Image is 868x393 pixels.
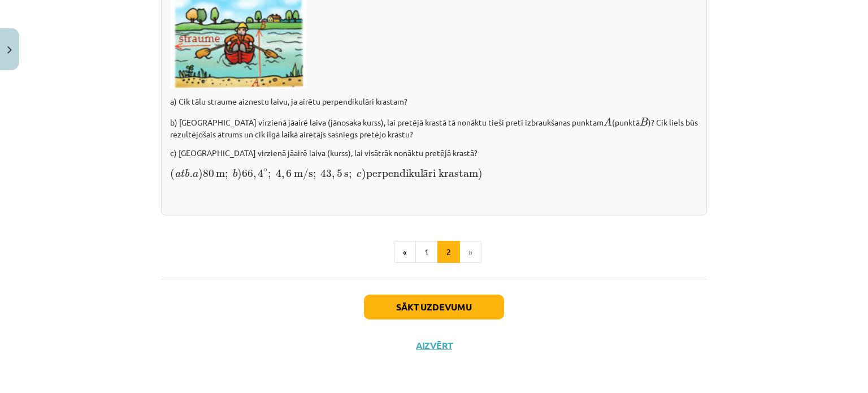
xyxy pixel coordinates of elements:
span: c [357,172,362,178]
button: « [394,241,416,264]
span: , [332,174,335,179]
span: ri krastam [428,174,478,177]
p: a) Cik tālu straume aiznestu laivu, ja airētu perpendikulāri krastam? [170,96,698,107]
span: 43 [320,169,332,178]
p: b) [GEOGRAPHIC_DATA] virzienā jāairē laiva (jānosaka kurss), lai pretējā krastā tā nonāktu tieši ... [170,114,698,140]
span: ; [349,172,351,179]
img: icon-close-lesson-0947bae3869378f0d4975bcd49f059093ad1ed9edebbc8119c70593378902aed.svg [7,46,12,54]
span: ; [225,172,228,179]
span: ( [170,169,175,180]
span: m/s [294,169,313,180]
span: m [216,172,225,178]
span: 5 [337,170,342,178]
span: 4 [276,169,281,178]
span: , [253,174,256,179]
button: Aizvērt [413,340,455,351]
span: ∘ [263,169,267,172]
span: 4 [258,169,263,178]
p: c) [GEOGRAPHIC_DATA] virzienā jāairē laiva (kurss), lai visātrāk nonāktu pretējā krastā? [170,147,698,159]
span: a [193,172,198,178]
span: A [604,117,612,126]
span: ; [313,172,316,179]
span: b [233,169,237,178]
span: ā [423,173,429,176]
span: perpendikul [366,174,423,177]
span: ) [198,169,203,180]
nav: Page navigation example [161,241,707,264]
button: 2 [437,241,460,264]
span: ) [237,169,242,180]
span: s [344,172,349,178]
span: atb. [175,169,193,178]
span: 66 [242,170,253,178]
span: , [281,174,284,179]
span: ) [362,169,366,180]
span: B [640,118,648,126]
span: ; [268,172,271,179]
button: Sākt uzdevumu [364,295,504,319]
button: 1 [415,241,438,264]
span: ) [478,169,483,180]
span: 6 [286,170,292,178]
span: 80 [203,170,214,178]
